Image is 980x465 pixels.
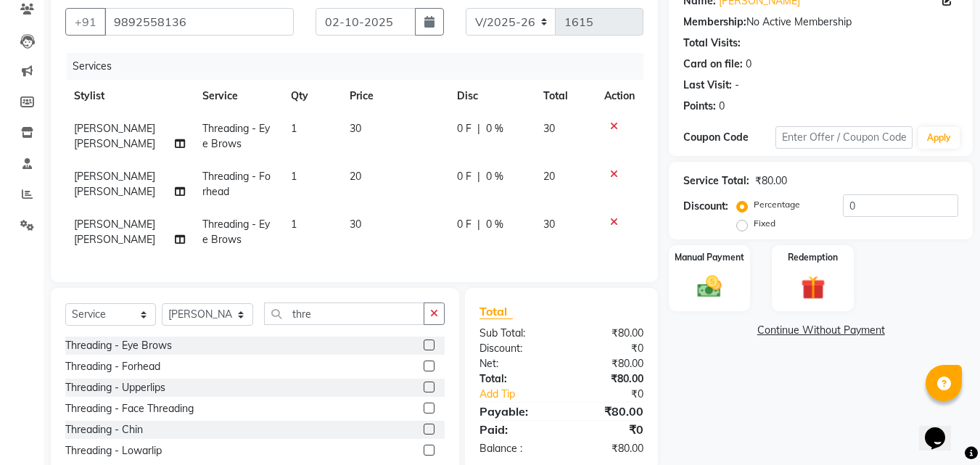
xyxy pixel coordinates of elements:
span: 0 % [486,121,503,136]
div: Membership: [683,15,746,30]
div: ₹80.00 [755,173,787,189]
div: Last Visit: [683,78,732,93]
span: [PERSON_NAME] [PERSON_NAME] [74,122,155,150]
label: Manual Payment [675,251,744,264]
span: | [477,217,480,232]
input: Search or Scan [264,303,424,325]
div: Points: [683,99,716,114]
div: Threading - Face Threading [65,401,194,416]
span: 30 [543,218,555,231]
div: ₹80.00 [561,356,654,371]
span: 0 F [457,217,472,232]
a: Add Tip [469,387,577,402]
th: Stylist [65,80,194,112]
span: Threading - Eye Brows [202,122,270,150]
span: Threading - Forhead [202,170,271,198]
span: [PERSON_NAME] [PERSON_NAME] [74,218,155,246]
th: Price [341,80,448,112]
div: Balance : [469,441,561,456]
div: Total Visits: [683,36,741,51]
span: Threading - Eye Brows [202,218,270,246]
span: 0 F [457,169,472,184]
div: Net: [469,356,561,371]
th: Qty [282,80,341,112]
div: Threading - Forhead [65,359,160,374]
label: Percentage [754,198,800,211]
span: 1 [291,218,297,231]
span: 0 % [486,169,503,184]
span: 1 [291,122,297,135]
div: Threading - Upperlips [65,380,165,395]
span: 0 F [457,121,472,136]
input: Search by Name/Mobile/Email/Code [104,8,294,36]
div: ₹80.00 [561,371,654,387]
span: 20 [543,170,555,183]
label: Redemption [788,251,838,264]
button: +91 [65,8,106,36]
div: ₹80.00 [561,403,654,420]
div: Coupon Code [683,130,775,145]
th: Service [194,80,282,112]
span: | [477,169,480,184]
div: ₹0 [577,387,655,402]
div: Card on file: [683,57,743,72]
div: No Active Membership [683,15,958,30]
span: Total [479,304,513,319]
div: Threading - Chin [65,422,143,437]
div: ₹80.00 [561,326,654,341]
span: 30 [350,122,361,135]
th: Disc [448,80,535,112]
span: 30 [543,122,555,135]
div: ₹0 [561,421,654,438]
span: 20 [350,170,361,183]
div: Services [67,53,654,80]
input: Enter Offer / Coupon Code [775,126,913,149]
div: Threading - Lowarlip [65,443,162,458]
div: Sub Total: [469,326,561,341]
div: ₹0 [561,341,654,356]
th: Action [596,80,643,112]
div: Paid: [469,421,561,438]
img: _gift.svg [794,273,833,303]
span: 30 [350,218,361,231]
iframe: chat widget [919,407,965,450]
div: Discount: [683,199,728,214]
a: Continue Without Payment [672,323,970,338]
div: - [735,78,739,93]
span: 1 [291,170,297,183]
div: 0 [746,57,752,72]
div: Service Total: [683,173,749,189]
span: 0 % [486,217,503,232]
button: Apply [918,127,960,149]
div: Total: [469,371,561,387]
span: [PERSON_NAME] [PERSON_NAME] [74,170,155,198]
div: ₹80.00 [561,441,654,456]
div: Payable: [469,403,561,420]
div: 0 [719,99,725,114]
div: Discount: [469,341,561,356]
span: | [477,121,480,136]
img: _cash.svg [690,273,729,300]
div: Threading - Eye Brows [65,338,172,353]
label: Fixed [754,217,775,230]
th: Total [535,80,596,112]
